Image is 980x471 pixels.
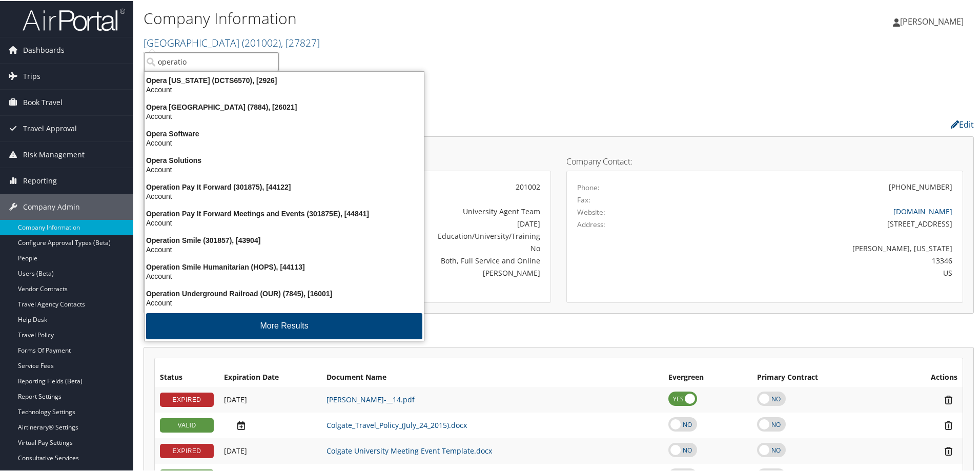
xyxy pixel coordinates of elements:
[160,392,214,406] div: EXPIRED
[752,367,890,386] th: Primary Contract
[155,367,219,386] th: Status
[566,156,963,165] h4: Company Contact:
[138,244,430,253] div: Account
[23,115,77,140] span: Travel Approval
[675,267,953,277] div: US
[940,419,957,430] i: Remove Contract
[224,394,247,403] span: [DATE]
[940,445,957,456] i: Remove Contract
[577,206,605,216] label: Website:
[23,141,85,167] span: Risk Management
[577,218,605,229] label: Address:
[138,155,430,164] div: Opera Solutions
[675,217,953,228] div: [STREET_ADDRESS]
[144,324,974,342] h2: Contracts:
[326,445,492,455] a: Colgate University Meeting Event Template.docx
[893,206,952,215] a: [DOMAIN_NAME]
[951,118,974,129] a: Edit
[23,193,80,219] span: Company Admin
[138,271,430,280] div: Account
[326,419,467,429] a: Colgate_Travel_Policy_(July_24_2015).docx
[321,367,663,386] th: Document Name
[675,254,953,265] div: 13346
[138,208,430,217] div: Operation Pay It Forward Meetings and Events (301875E), [44841]
[23,7,125,31] img: airportal-logo.png
[219,367,321,386] th: Expiration Date
[889,180,952,191] div: [PHONE_NUMBER]
[577,194,590,204] label: Fax:
[138,181,430,191] div: Operation Pay It Forward (301875), [44122]
[675,242,953,253] div: [PERSON_NAME], [US_STATE]
[138,84,430,93] div: Account
[224,394,316,403] div: Add/Edit Date
[138,297,430,306] div: Account
[577,181,600,192] label: Phone:
[891,367,963,386] th: Actions
[224,419,316,430] div: Add/Edit Date
[138,164,430,173] div: Account
[242,35,281,49] span: ( 201002 )
[893,5,974,36] a: [PERSON_NAME]
[326,394,415,403] a: [PERSON_NAME]-__14.pdf
[23,89,63,114] span: Book Travel
[138,235,430,244] div: Operation Smile (301857), [43904]
[224,445,247,455] span: [DATE]
[138,111,430,120] div: Account
[900,15,964,26] span: [PERSON_NAME]
[940,394,957,404] i: Remove Contract
[144,35,320,49] a: [GEOGRAPHIC_DATA]
[23,63,40,88] span: Trips
[138,261,430,271] div: Operation Smile Humanitarian (HOPS), [44113]
[138,75,430,84] div: Opera [US_STATE] (DCTS6570), [2926]
[281,35,320,49] span: , [ 27827 ]
[144,7,697,28] h1: Company Information
[23,167,57,193] span: Reporting
[138,191,430,200] div: Account
[138,137,430,147] div: Account
[146,312,422,338] button: More Results
[663,367,752,386] th: Evergreen
[160,443,214,457] div: EXPIRED
[138,101,430,111] div: Opera [GEOGRAPHIC_DATA] (7884), [26021]
[224,445,316,455] div: Add/Edit Date
[144,51,279,70] input: Search Accounts
[160,417,214,432] div: VALID
[138,217,430,227] div: Account
[23,36,65,62] span: Dashboards
[138,288,430,297] div: Operation Underground Railroad (OUR) (7845), [16001]
[138,128,430,137] div: Opera Software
